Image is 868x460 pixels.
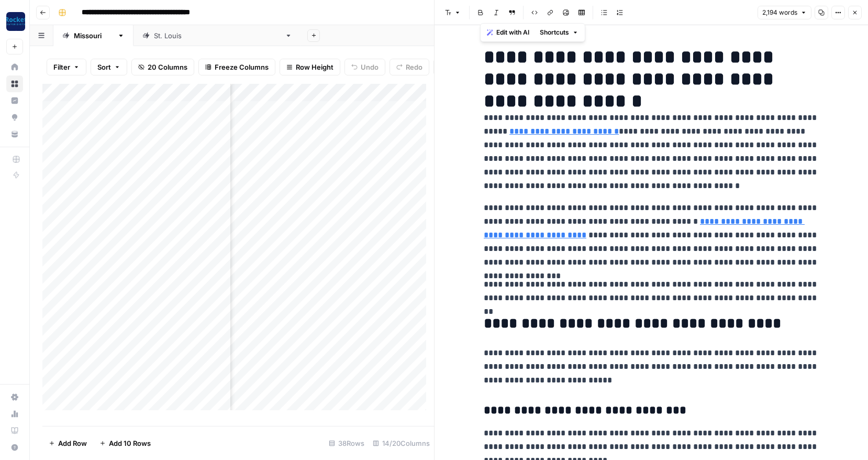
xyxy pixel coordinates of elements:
[390,59,429,75] button: Redo
[496,28,529,37] span: Edit with AI
[148,62,187,72] span: 20 Columns
[53,62,70,72] span: Filter
[540,28,569,37] span: Shortcuts
[296,62,333,72] span: Row Height
[93,435,157,452] button: Add 10 Rows
[91,59,127,75] button: Sort
[325,435,369,452] div: 38 Rows
[47,59,86,75] button: Filter
[97,62,111,72] span: Sort
[215,62,269,72] span: Freeze Columns
[131,59,194,75] button: 20 Columns
[6,12,25,31] img: Rocket Pilots Logo
[6,8,23,35] button: Workspace: Rocket Pilots
[109,438,151,448] span: Add 10 Rows
[758,6,811,19] button: 2,194 words
[406,62,422,72] span: Redo
[344,59,385,75] button: Undo
[762,8,797,17] span: 2,194 words
[361,62,379,72] span: Undo
[58,438,87,448] span: Add Row
[6,59,23,75] a: Home
[280,59,340,75] button: Row Height
[6,75,23,92] a: Browse
[133,25,301,46] a: [GEOGRAPHIC_DATA][PERSON_NAME]
[6,126,23,143] a: Your Data
[154,30,281,41] div: [GEOGRAPHIC_DATA][PERSON_NAME]
[6,439,23,456] button: Help + Support
[53,25,133,46] a: [US_STATE]
[198,59,275,75] button: Freeze Columns
[6,389,23,406] a: Settings
[6,422,23,439] a: Learning Hub
[369,435,434,452] div: 14/20 Columns
[74,30,113,41] div: [US_STATE]
[483,26,533,39] button: Edit with AI
[536,26,583,39] button: Shortcuts
[6,406,23,422] a: Usage
[6,109,23,126] a: Opportunities
[6,92,23,109] a: Insights
[42,435,93,452] button: Add Row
